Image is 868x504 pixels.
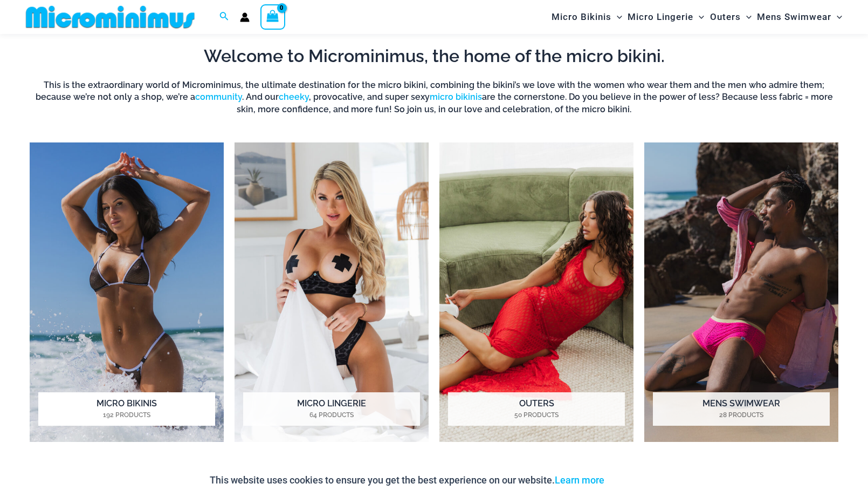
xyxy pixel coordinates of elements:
mark: 50 Products [448,410,625,420]
a: Mens SwimwearMenu ToggleMenu Toggle [754,3,845,31]
a: community [195,92,242,102]
mark: 28 Products [653,410,830,420]
span: Outers [710,3,741,31]
img: MM SHOP LOGO FLAT [22,5,199,29]
h2: Mens Swimwear [653,392,830,426]
a: OutersMenu ToggleMenu Toggle [707,3,754,31]
a: micro bikinis [430,92,482,102]
a: Visit product category Outers [439,142,633,441]
a: Micro BikinisMenu ToggleMenu Toggle [549,3,625,31]
mark: 64 Products [243,410,420,420]
a: Learn more [555,474,604,486]
span: Mens Swimwear [757,3,831,31]
span: Micro Bikinis [552,3,611,31]
button: Accept [612,467,658,493]
h2: Outers [448,392,625,426]
mark: 192 Products [38,410,215,420]
img: Mens Swimwear [644,142,838,441]
a: Micro LingerieMenu ToggleMenu Toggle [625,3,707,31]
img: Micro Lingerie [235,142,429,441]
h2: Micro Bikinis [38,392,215,426]
span: Menu Toggle [693,3,704,31]
a: Account icon link [240,12,250,22]
span: Menu Toggle [611,3,622,31]
a: Visit product category Mens Swimwear [644,142,838,441]
span: Menu Toggle [831,3,842,31]
a: Visit product category Micro Lingerie [235,142,429,441]
img: Outers [439,142,633,441]
a: Visit product category Micro Bikinis [30,142,224,441]
a: cheeky [279,92,309,102]
h2: Micro Lingerie [243,392,420,426]
h6: This is the extraordinary world of Microminimus, the ultimate destination for the micro bikini, c... [30,79,838,115]
a: View Shopping Cart, empty [260,4,285,29]
h2: Welcome to Microminimus, the home of the micro bikini. [30,45,838,67]
a: Search icon link [219,10,229,24]
img: Micro Bikinis [30,142,224,441]
span: Menu Toggle [741,3,752,31]
span: Micro Lingerie [628,3,693,31]
nav: Site Navigation [547,2,846,32]
p: This website uses cookies to ensure you get the best experience on our website. [210,472,604,488]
